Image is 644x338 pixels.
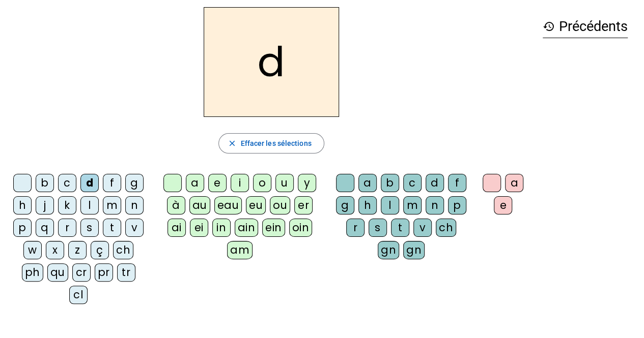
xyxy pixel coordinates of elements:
div: ou [270,196,290,214]
div: d [80,174,99,192]
div: ain [235,219,259,237]
div: a [186,174,204,192]
div: in [212,219,231,237]
div: a [505,174,523,192]
div: à [167,196,185,214]
div: v [413,219,432,237]
div: n [426,196,444,214]
div: er [294,196,313,214]
div: n [125,196,144,214]
div: eau [214,196,242,214]
h3: Précédents [543,15,628,38]
div: ei [190,219,208,237]
button: Effacer les sélections [218,133,324,153]
div: am [227,241,253,259]
div: t [391,219,409,237]
mat-icon: close [227,139,236,148]
div: i [231,174,249,192]
div: b [36,174,54,192]
div: h [358,196,377,214]
div: e [208,174,227,192]
div: q [36,219,54,237]
div: au [189,196,210,214]
div: qu [47,263,68,282]
div: r [346,219,365,237]
div: h [13,196,32,214]
div: gn [403,241,425,259]
div: x [46,241,64,259]
div: c [58,174,76,192]
div: ch [436,219,456,237]
div: l [80,196,99,214]
div: u [275,174,294,192]
div: m [103,196,121,214]
div: o [253,174,271,192]
div: eu [246,196,266,214]
div: cl [69,286,88,304]
div: p [448,196,466,214]
mat-icon: history [543,20,555,33]
div: ç [91,241,109,259]
div: t [103,219,121,237]
div: s [369,219,387,237]
div: cr [72,263,91,282]
div: a [358,174,377,192]
div: w [23,241,42,259]
div: ch [113,241,133,259]
div: l [381,196,399,214]
div: f [103,174,121,192]
div: b [381,174,399,192]
div: f [448,174,466,192]
div: ai [167,219,186,237]
div: e [494,196,512,214]
div: k [58,196,76,214]
div: g [125,174,144,192]
div: ein [262,219,285,237]
div: v [125,219,144,237]
div: pr [95,263,113,282]
div: j [36,196,54,214]
div: oin [289,219,313,237]
div: tr [117,263,135,282]
div: s [80,219,99,237]
div: ph [22,263,43,282]
div: gn [378,241,399,259]
div: g [336,196,354,214]
div: z [68,241,87,259]
div: y [298,174,316,192]
span: Effacer les sélections [240,137,311,149]
div: d [426,174,444,192]
div: m [403,196,422,214]
div: c [403,174,422,192]
h2: d [204,7,339,117]
div: r [58,219,76,237]
div: p [13,219,32,237]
